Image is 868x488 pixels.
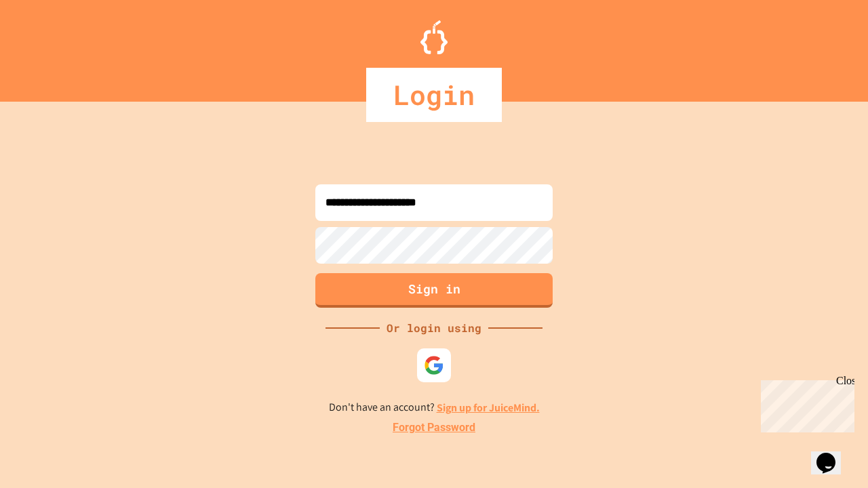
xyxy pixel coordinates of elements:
button: Sign in [315,273,553,308]
iframe: chat widget [811,434,854,474]
div: Chat with us now!Close [5,5,94,86]
a: Sign up for JuiceMind. [437,401,540,415]
div: Login [366,68,502,122]
img: Logo.svg [420,20,448,54]
a: Forgot Password [393,420,475,436]
iframe: chat widget [755,375,854,432]
div: Or login using [380,320,488,336]
img: google-icon.svg [424,355,444,375]
p: Don't have an account? [329,399,540,416]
